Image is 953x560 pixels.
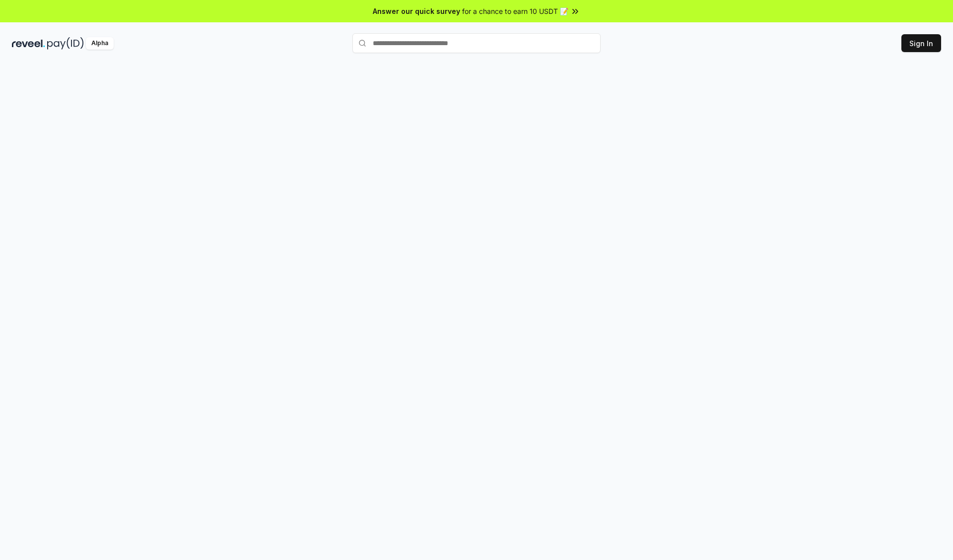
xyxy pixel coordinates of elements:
div: Alpha [86,37,114,50]
img: pay_id [47,37,84,50]
img: reveel_dark [12,37,45,50]
button: Sign In [901,34,941,52]
span: for a chance to earn 10 USDT 📝 [462,6,568,16]
span: Answer our quick survey [373,6,460,16]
